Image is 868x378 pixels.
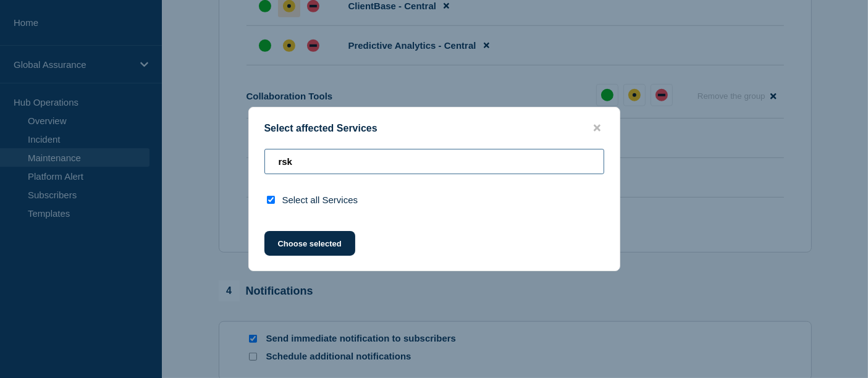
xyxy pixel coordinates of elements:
div: Select affected Services [249,122,620,134]
button: close button [590,122,604,134]
span: Select all Services [282,195,358,205]
input: select all checkbox [267,196,275,204]
input: Search [264,149,604,174]
button: Choose selected [264,231,355,256]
